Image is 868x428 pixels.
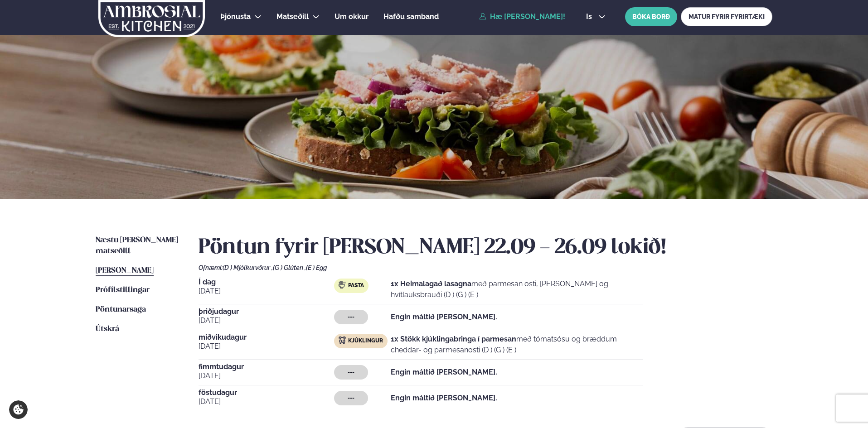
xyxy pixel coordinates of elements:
span: [DATE] [199,286,334,297]
p: með parmesan osti, [PERSON_NAME] og hvítlauksbrauði (D ) (G ) (E ) [391,279,643,300]
strong: 1x Stökk kjúklingabringa í parmesan [391,335,516,343]
span: þriðjudagur [199,308,334,315]
span: Um okkur [335,12,369,21]
strong: Engin máltíð [PERSON_NAME]. [391,394,497,402]
strong: 1x Heimalagað lasagna [391,279,471,288]
strong: Engin máltíð [PERSON_NAME]. [391,368,497,376]
span: [PERSON_NAME] [96,267,154,274]
span: (E ) Egg [306,264,327,271]
a: Hafðu samband [383,11,439,22]
img: chicken.svg [339,337,346,344]
span: Kjúklingur [348,337,383,345]
a: Útskrá [96,324,119,335]
a: Cookie settings [9,400,28,419]
a: Um okkur [335,11,369,22]
span: Í dag [199,279,334,286]
span: föstudagur [199,389,334,396]
a: Pöntunarsaga [96,304,146,315]
span: (D ) Mjólkurvörur , [223,264,273,271]
span: Pöntunarsaga [96,306,146,313]
p: með tómatsósu og bræddum cheddar- og parmesanosti (D ) (G ) (E ) [391,334,643,356]
button: is [579,13,613,20]
a: [PERSON_NAME] [96,265,154,276]
div: Ofnæmi: [199,264,772,271]
span: --- [348,394,354,402]
span: miðvikudagur [199,334,334,341]
span: [DATE] [199,341,334,352]
span: --- [348,313,354,321]
a: MATUR FYRIR FYRIRTÆKI [681,7,772,26]
span: fimmtudagur [199,363,334,370]
span: [DATE] [199,315,334,326]
span: Þjónusta [220,12,251,21]
a: Hæ [PERSON_NAME]! [479,13,565,21]
span: is [586,13,595,20]
button: BÓKA BORÐ [625,7,677,26]
a: Matseðill [276,11,309,22]
a: Prófílstillingar [96,285,150,296]
span: [DATE] [199,396,334,407]
h2: Pöntun fyrir [PERSON_NAME] 22.09 - 26.09 lokið! [199,235,772,260]
a: Þjónusta [220,11,251,22]
span: --- [348,369,354,376]
span: Matseðill [276,12,309,21]
span: Pasta [348,282,364,289]
strong: Engin máltíð [PERSON_NAME]. [391,313,497,321]
a: Næstu [PERSON_NAME] matseðill [96,235,180,257]
span: Prófílstillingar [96,286,150,294]
img: pasta.svg [339,281,346,289]
span: [DATE] [199,370,334,381]
span: Útskrá [96,325,119,333]
span: Hafðu samband [383,12,439,21]
span: Næstu [PERSON_NAME] matseðill [96,236,178,255]
span: (G ) Glúten , [273,264,306,271]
